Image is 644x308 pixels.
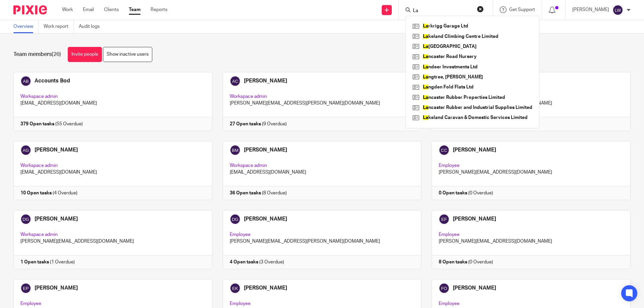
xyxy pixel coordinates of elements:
[68,47,102,62] a: Invite people
[572,6,609,13] p: [PERSON_NAME]
[13,20,39,33] a: Overview
[83,6,94,13] a: Email
[103,47,152,62] a: Show inactive users
[13,5,47,14] img: Pixie
[612,5,623,15] img: svg%3E
[509,7,535,12] span: Get Support
[52,52,61,57] span: (26)
[79,20,105,33] a: Audit logs
[477,6,484,12] button: Clear
[129,6,141,13] a: Team
[44,20,74,33] a: Work report
[104,6,119,13] a: Clients
[412,8,473,14] input: Search
[62,6,73,13] a: Work
[13,51,61,58] h1: Team members
[151,6,167,13] a: Reports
